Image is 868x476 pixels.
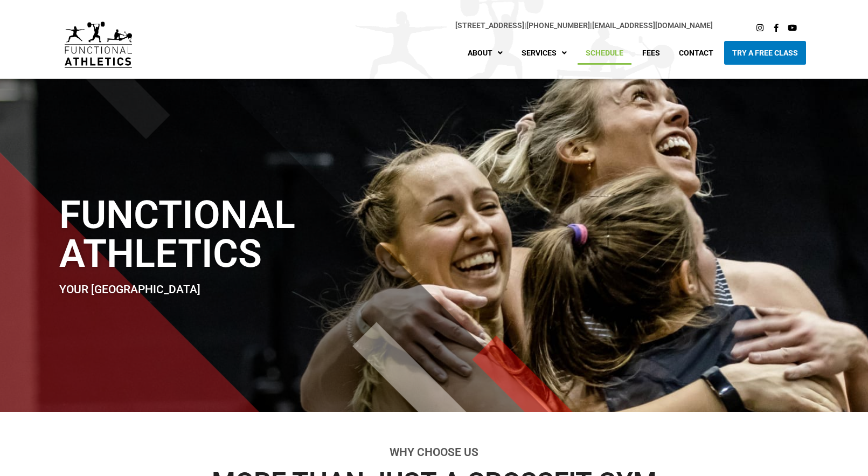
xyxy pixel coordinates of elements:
[592,21,713,30] a: [EMAIL_ADDRESS][DOMAIN_NAME]
[59,284,505,295] h2: Your [GEOGRAPHIC_DATA]
[724,41,806,65] a: Try A Free Class
[634,41,668,65] a: Fees
[460,41,511,65] a: About
[578,41,631,65] a: Schedule
[154,19,713,32] p: |
[526,21,590,30] a: [PHONE_NUMBER]
[671,41,721,65] a: Contact
[59,196,505,273] h1: Functional Athletics
[65,22,132,68] img: default-logo
[455,21,526,30] span: |
[455,21,524,30] a: [STREET_ADDRESS]
[513,41,575,65] a: Services
[135,447,733,458] h2: Why Choose Us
